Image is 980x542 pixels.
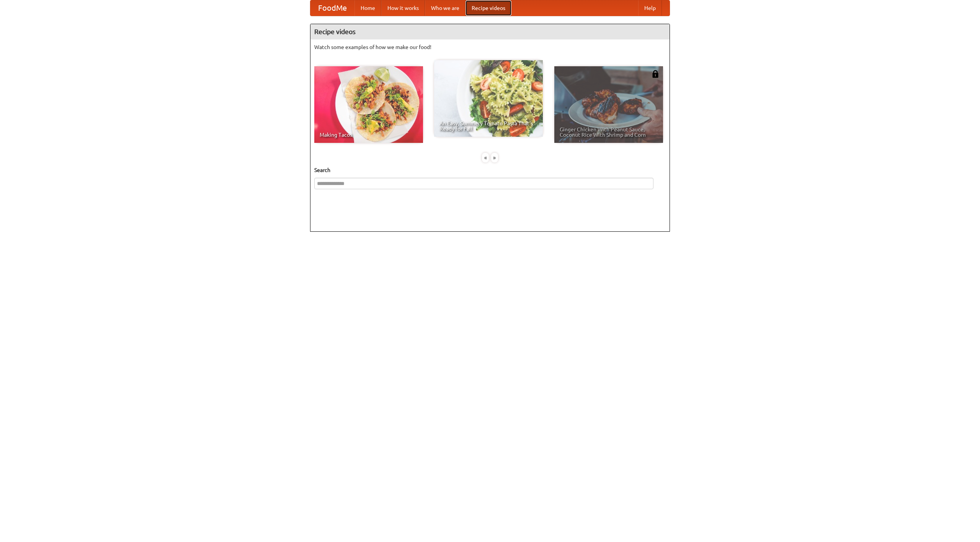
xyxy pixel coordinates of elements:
a: How it works [381,0,425,16]
a: Making Tacos [314,66,423,143]
span: Making Tacos [320,132,418,138]
div: » [491,153,498,162]
a: Home [354,0,381,16]
img: 483408.png [652,70,659,78]
a: An Easy, Summery Tomato Pasta That's Ready for Fall [434,60,543,137]
h4: Recipe videos [310,24,670,39]
h5: Search [314,166,666,174]
span: An Easy, Summery Tomato Pasta That's Ready for Fall [439,121,537,131]
a: FoodMe [310,0,354,16]
a: Help [638,0,662,16]
div: « [482,153,489,162]
a: Recipe videos [465,0,511,16]
a: Who we are [425,0,465,16]
p: Watch some examples of how we make our food! [314,43,666,51]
